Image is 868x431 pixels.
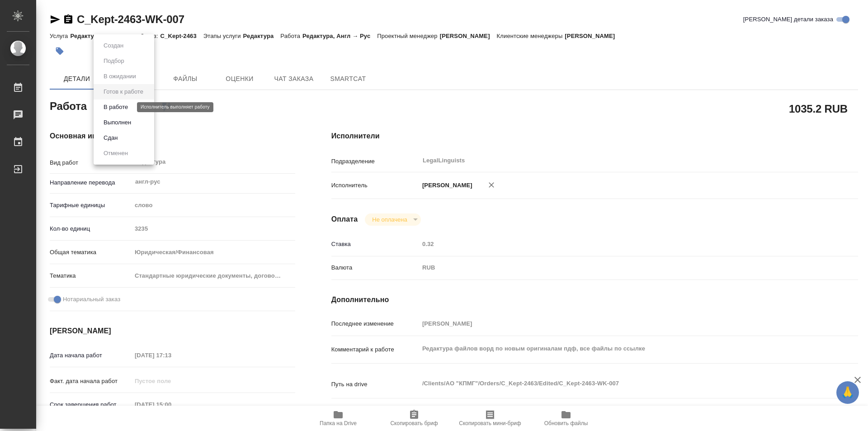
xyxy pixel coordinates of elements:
[101,71,139,81] button: В ожидании
[101,56,127,66] button: Подбор
[101,133,120,143] button: Сдан
[101,118,134,128] button: Выполнен
[101,87,146,97] button: Готов к работе
[101,148,131,158] button: Отменен
[101,102,131,112] button: В работе
[101,41,126,51] button: Создан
